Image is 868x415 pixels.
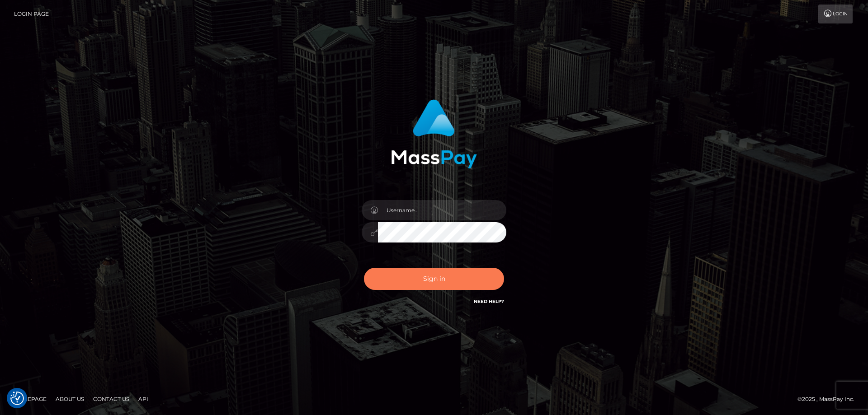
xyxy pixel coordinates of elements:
button: Sign in [364,268,504,290]
button: Consent Preferences [10,392,24,405]
img: MassPay Login [391,99,477,168]
a: About Us [52,392,88,406]
a: Need Help? [474,298,504,304]
a: Login Page [14,5,49,23]
div: © 2025 , MassPay Inc. [797,394,861,404]
a: Contact Us [90,392,133,406]
img: Revisit consent button [10,392,24,405]
input: Username... [378,200,506,220]
a: API [135,392,152,406]
a: Homepage [10,392,50,406]
a: Login [818,5,853,23]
